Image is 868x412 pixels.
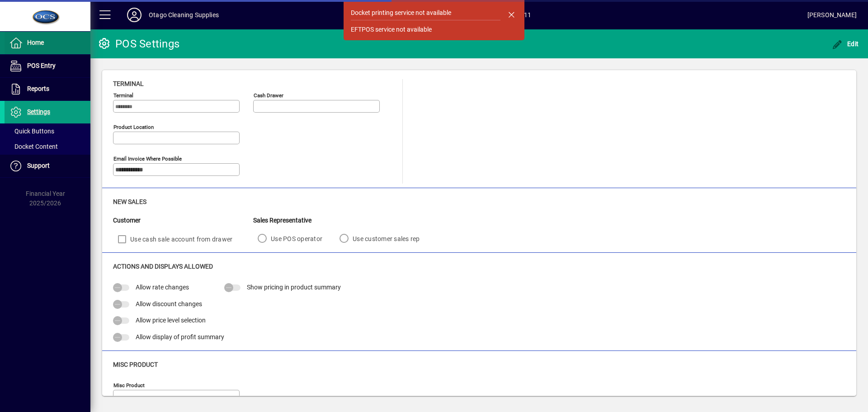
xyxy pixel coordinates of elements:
[113,80,144,87] span: Terminal
[113,198,146,205] span: New Sales
[97,37,179,51] div: POS Settings
[254,92,283,99] mat-label: Cash Drawer
[5,123,90,139] a: Quick Buttons
[136,333,224,341] span: Allow display of profit summary
[9,143,58,150] span: Docket Content
[113,263,213,270] span: Actions and Displays Allowed
[113,156,182,162] mat-label: Email Invoice where possible
[5,32,90,54] a: Home
[113,92,133,99] mat-label: Terminal
[113,216,253,225] div: Customer
[149,8,219,22] div: Otago Cleaning Supplies
[807,8,857,22] div: [PERSON_NAME]
[27,62,56,69] span: POS Entry
[27,39,44,46] span: Home
[136,284,189,291] span: Allow rate changes
[832,40,859,47] span: Edit
[253,216,433,225] div: Sales Representative
[113,382,145,388] mat-label: Misc Product
[136,317,206,324] span: Allow price level selection
[27,108,50,115] span: Settings
[5,155,90,177] a: Support
[5,78,90,100] a: Reports
[830,36,861,52] button: Edit
[27,85,49,92] span: Reports
[219,8,807,22] span: [DATE] 09:11
[351,25,432,34] div: EFTPOS service not available
[5,139,90,154] a: Docket Content
[5,55,90,77] a: POS Entry
[9,128,54,135] span: Quick Buttons
[136,300,202,308] span: Allow discount changes
[120,7,149,23] button: Profile
[247,284,341,291] span: Show pricing in product summary
[113,124,154,130] mat-label: Product location
[27,162,50,169] span: Support
[113,361,158,368] span: Misc Product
